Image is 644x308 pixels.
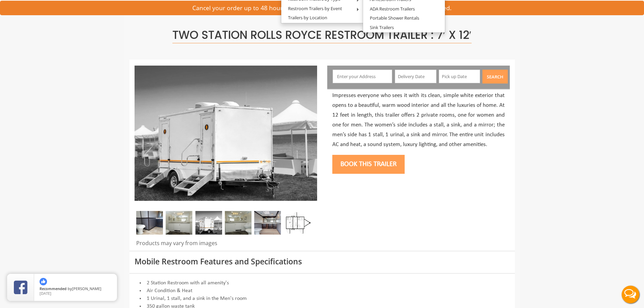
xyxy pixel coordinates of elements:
[332,91,505,149] p: Impresses everyone who sees it with its clean, simple white exterior that opens to a beautiful, w...
[363,5,422,13] a: ADA Restroom Trailers
[332,155,405,174] button: Book this trailer
[40,278,47,285] img: thumbs up icon
[40,287,112,291] span: by
[136,211,163,235] img: A close view of inside of a station with a stall, mirror and cabinets
[254,211,281,235] img: A close view of inside of a station with a stall, mirror and cabinets
[482,70,508,84] button: Search
[395,70,436,83] input: Delivery Date
[135,66,317,201] img: Side view of two station restroom trailer with separate doors for males and females
[195,211,222,235] img: A mini restroom trailer with two separate stations and separate doors for males and females
[72,286,101,291] span: [PERSON_NAME]
[363,14,426,22] a: Portable Shower Rentals
[284,211,311,235] img: Floor Plan of 2 station restroom with sink and toilet
[40,291,51,296] span: [DATE]
[281,14,334,22] a: Trailers by Location
[135,239,317,251] div: Products may vary from images
[363,23,401,32] a: Sink Trailers
[135,295,510,303] li: 1 Urinal, 1 stall, and a sink in the Men's room
[225,211,252,235] img: Gel 2 station 03
[135,257,510,266] h3: Mobile Restroom Features and Specifications
[439,70,480,83] input: Pick up Date
[166,211,192,235] img: Gel 2 station 02
[333,70,392,83] input: Enter your Address
[172,27,471,43] span: Two Station Rolls Royce Restroom Trailer : 7′ x 12′
[14,281,27,294] img: Review Rating
[40,286,67,291] span: Recommended
[135,287,510,295] li: Air Condition & Heat
[281,4,349,13] a: Restroom Trailers by Event
[135,279,510,287] li: 2 Station Restroom with all amenity's
[617,281,644,308] button: Live Chat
